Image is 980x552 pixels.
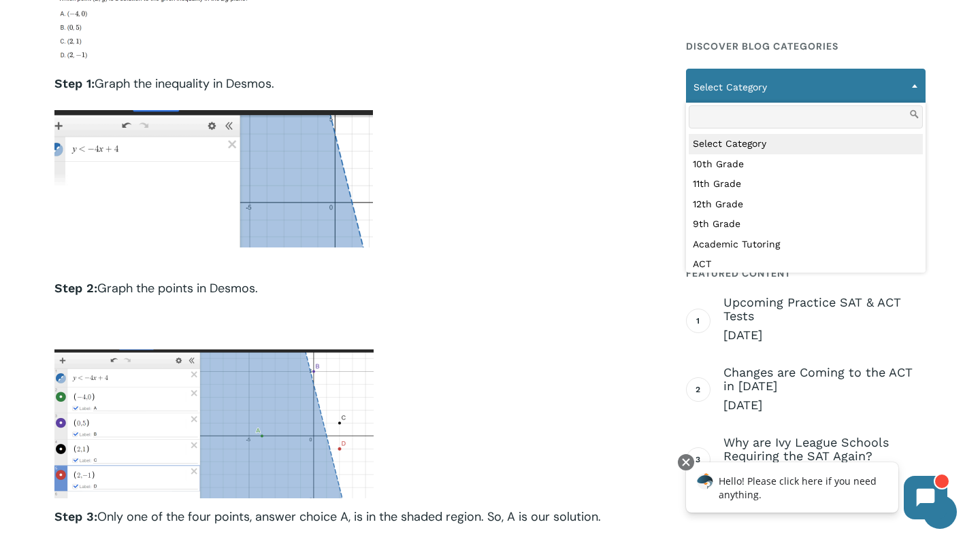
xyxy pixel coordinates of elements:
img: AD_4nXc43g0HYvY4Qfqz9E_D5SzmDGs3AzZtOFUSDByG4-C_56Um4mTSYeyRxdo97A7xtfDqQXndeG_Q5jrV2ToNFxpbnnhTv... [54,110,373,247]
li: 11th Grade [689,174,923,194]
span: Select Category [687,73,925,101]
li: 10th Grade [689,154,923,175]
li: ACT [689,254,923,275]
a: Changes are Coming to the ACT in [DATE] [DATE] [723,366,926,413]
p: Only one of the four points, answer choice A, is in the shaded region. So, A is our solution. [54,508,651,543]
li: 9th Grade [689,214,923,235]
p: Graph the inequality in Desmos. [54,75,651,110]
span: Upcoming Practice SAT & ACT Tests [723,296,926,323]
li: 12th Grade [689,194,923,215]
h4: Featured Content [686,261,926,286]
span: Select Category [686,69,926,105]
span: [DATE] [723,327,926,343]
li: Academic Tutoring [689,235,923,255]
h4: Discover Blog Categories [686,34,926,58]
strong: Step 2: [54,281,97,295]
span: Changes are Coming to the ACT in [DATE] [723,366,926,393]
strong: Step 1: [54,76,95,90]
li: Select Category [689,134,923,154]
strong: Step 3: [54,509,97,523]
span: Why are Ivy League Schools Requiring the SAT Again? [723,436,926,463]
iframe: Chatbot [672,451,961,533]
span: [DATE] [723,397,926,413]
p: Graph the points in Desmos. [54,280,651,315]
a: Why are Ivy League Schools Requiring the SAT Again? [DATE] [723,436,926,483]
a: Upcoming Practice SAT & ACT Tests [DATE] [723,296,926,343]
